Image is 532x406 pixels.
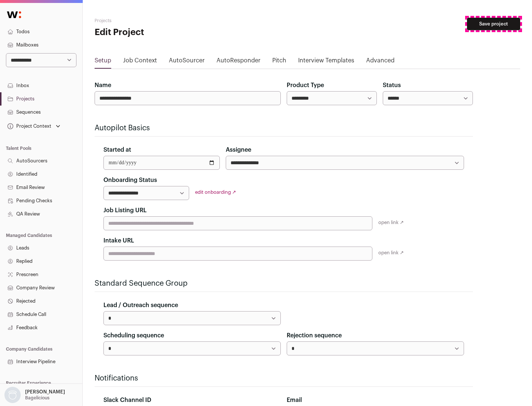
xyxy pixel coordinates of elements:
[298,56,354,68] a: Interview Templates
[287,331,342,340] label: Rejection sequence
[123,56,157,68] a: Job Context
[95,81,111,90] label: Name
[287,396,464,405] div: Email
[95,56,111,68] a: Setup
[95,123,473,133] h2: Autopilot Basics
[95,373,473,383] h2: Notifications
[103,206,147,215] label: Job Listing URL
[467,18,520,30] button: Save project
[3,387,66,403] button: Open dropdown
[195,190,236,195] a: edit onboarding ↗
[95,278,473,289] h2: Standard Sequence Group
[25,395,50,401] p: Bagelicious
[4,387,21,403] img: nopic.png
[6,123,51,129] div: Project Context
[103,301,178,310] label: Lead / Outreach sequence
[103,236,134,245] label: Intake URL
[95,27,236,38] h1: Edit Project
[3,7,25,22] img: Wellfound
[103,145,131,154] label: Started at
[25,389,65,395] p: [PERSON_NAME]
[169,56,205,68] a: AutoSourcer
[366,56,395,68] a: Advanced
[216,56,260,68] a: AutoResponder
[383,81,401,90] label: Status
[95,18,236,24] h2: Projects
[287,81,324,90] label: Product Type
[103,176,157,185] label: Onboarding Status
[6,121,62,131] button: Open dropdown
[103,331,164,340] label: Scheduling sequence
[226,145,251,154] label: Assignee
[103,396,151,405] label: Slack Channel ID
[272,56,286,68] a: Pitch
